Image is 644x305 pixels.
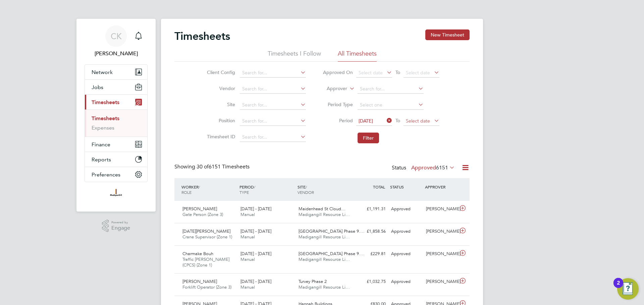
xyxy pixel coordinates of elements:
span: Manual [240,284,255,290]
span: [PERSON_NAME] [182,206,217,212]
span: Powered by [111,220,130,225]
span: Traffic [PERSON_NAME] (CPCS) (Zone 1) [182,256,229,268]
input: Search for... [240,133,306,142]
span: Manual [240,234,255,240]
span: [DATE] - [DATE] [240,228,271,234]
div: SITE [296,181,354,198]
span: 30 of [197,163,209,170]
label: Position [205,118,235,124]
span: Turvey Phase 2 [299,279,327,284]
div: [PERSON_NAME] [423,226,458,237]
span: Charmake Bouh [182,251,213,256]
div: PERIOD [238,181,296,198]
label: Period Type [323,101,353,107]
span: [DATE] - [DATE] [240,279,271,284]
li: All Timesheets [338,50,377,62]
span: [DATE] - [DATE] [240,251,271,256]
span: Madigangill Resource Li… [299,234,350,240]
span: Jobs [92,84,103,90]
span: To [393,116,402,125]
button: Open Resource Center, 2 new notifications [617,278,639,300]
div: Showing [174,163,251,170]
button: Filter [358,133,379,143]
span: Network [92,69,113,75]
li: Timesheets I Follow [268,50,321,62]
span: 6151 Timesheets [197,163,250,170]
span: Preferences [92,171,120,178]
div: Approved [388,248,423,259]
div: Approved [388,204,423,215]
span: [DATE][PERSON_NAME] [182,228,230,234]
div: WORKER [180,181,238,198]
label: Site [205,101,235,107]
span: Forklift Operator (Zone 3) [182,284,231,290]
button: Reports [85,152,147,167]
span: [PERSON_NAME] [182,279,217,284]
button: Jobs [85,80,147,94]
span: TOTAL [373,184,385,189]
span: Madigangill Resource Li… [299,284,350,290]
span: Crane Supervisor (Zone 1) [182,234,232,240]
span: CK [111,32,122,41]
span: [GEOGRAPHIC_DATA] Phase 9.… [299,251,365,256]
button: New Timesheet [425,29,470,40]
div: £1,858.56 [354,226,388,237]
span: [DATE] [359,118,373,124]
label: Client Config [205,69,235,75]
h2: Timesheets [174,29,230,43]
span: [DATE] - [DATE] [240,206,271,212]
label: Period [323,118,353,124]
div: £229.81 [354,248,388,259]
span: / [306,184,307,189]
div: Approved [388,226,423,237]
a: Powered byEngage [102,220,130,232]
input: Search for... [358,84,424,94]
a: CK[PERSON_NAME] [85,25,148,58]
span: Cian Kavanagh [85,50,148,58]
span: Maidenhead St Cloud… [299,206,345,212]
span: TYPE [239,189,249,195]
span: Manual [240,256,255,262]
input: Search for... [240,117,306,126]
span: Manual [240,212,255,217]
label: Timesheet ID [205,134,235,140]
span: Madigangill Resource Li… [299,256,350,262]
button: Timesheets [85,95,147,109]
span: Timesheets [92,99,119,105]
span: To [393,68,402,77]
span: Select date [406,70,430,76]
div: £1,032.75 [354,276,388,287]
span: Select date [359,70,383,76]
div: 2 [617,283,620,292]
span: / [199,184,200,189]
div: Status [392,163,456,173]
input: Search for... [240,84,306,94]
div: STATUS [388,181,423,193]
input: Select one [358,100,424,110]
button: Finance [85,137,147,152]
label: Approved [411,164,455,171]
img: madigangill-logo-retina.png [108,189,123,200]
span: ROLE [181,189,192,195]
span: 6151 [436,164,448,171]
div: Timesheets [85,109,147,137]
label: Approved On [323,69,353,75]
span: Engage [111,225,130,231]
span: [GEOGRAPHIC_DATA] Phase 9.… [299,228,365,234]
div: £1,191.31 [354,204,388,215]
a: Expenses [92,125,114,131]
nav: Main navigation [76,19,156,212]
span: VENDOR [298,189,314,195]
span: Select date [406,118,430,124]
button: Network [85,65,147,79]
label: Approver [317,85,347,92]
span: / [254,184,255,189]
div: Approved [388,276,423,287]
span: Gate Person (Zone 3) [182,212,223,217]
a: Go to home page [85,189,148,200]
div: [PERSON_NAME] [423,204,458,215]
span: Finance [92,141,110,148]
label: Vendor [205,85,235,91]
div: [PERSON_NAME] [423,276,458,287]
span: Madigangill Resource Li… [299,212,350,217]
